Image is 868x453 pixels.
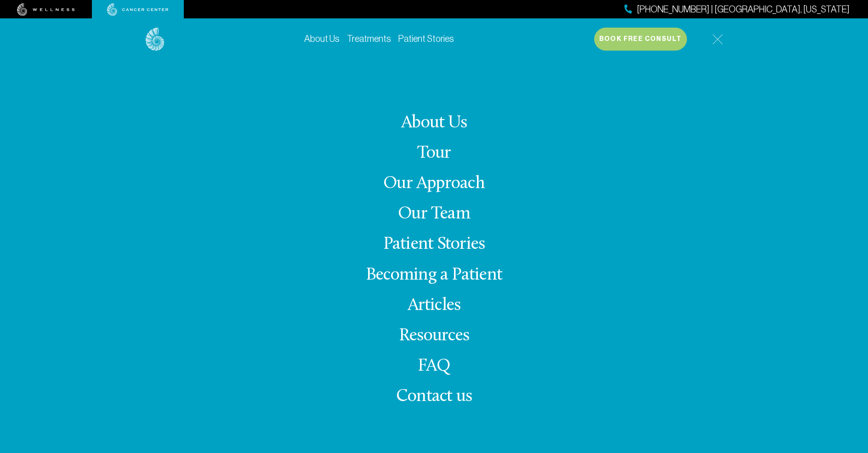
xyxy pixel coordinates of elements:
a: Treatments [347,34,391,44]
img: cancer center [107,3,169,16]
a: Becoming a Patient [366,266,502,284]
a: Articles [408,297,461,315]
a: About Us [304,34,340,44]
a: Patient Stories [398,34,454,44]
a: Our Approach [383,175,485,193]
img: wellness [17,3,75,16]
a: FAQ [418,357,451,375]
a: Resources [399,327,469,345]
span: Contact us [396,388,472,406]
a: About Us [401,114,467,132]
a: Tour [417,144,451,162]
span: [PHONE_NUMBER] | [GEOGRAPHIC_DATA], [US_STATE] [637,3,850,16]
button: Book Free Consult [594,28,687,51]
a: Patient Stories [383,235,485,253]
a: Our Team [398,205,470,223]
img: logo [146,28,165,51]
img: icon-hamburger [712,34,723,45]
a: [PHONE_NUMBER] | [GEOGRAPHIC_DATA], [US_STATE] [624,3,850,16]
